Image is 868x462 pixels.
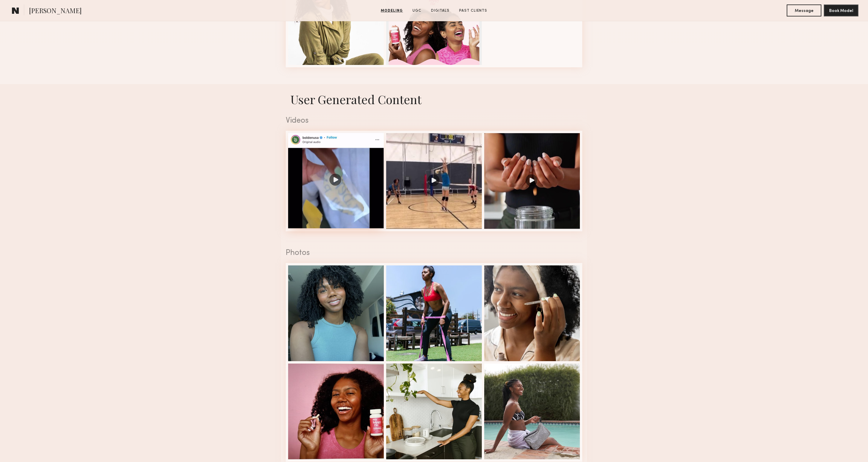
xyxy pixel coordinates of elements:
[787,4,821,16] button: Message
[29,6,82,16] span: [PERSON_NAME]
[429,8,452,13] a: Digitals
[286,249,582,257] div: Photos
[378,8,405,13] a: Modeling
[281,91,587,107] h1: User Generated Content
[457,8,490,13] a: Past Clients
[824,8,858,13] a: Book Model
[286,117,582,125] div: Videos
[824,4,858,16] button: Book Model
[410,8,424,13] a: UGC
